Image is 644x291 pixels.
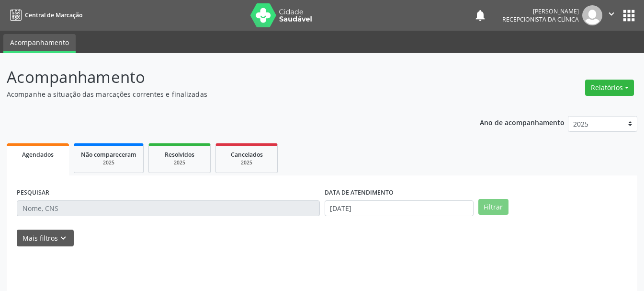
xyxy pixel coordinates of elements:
div: [PERSON_NAME] [502,7,579,15]
button: Filtrar [478,199,508,215]
input: Nome, CNS [17,200,320,217]
button: apps [621,7,637,24]
img: img [582,5,602,25]
a: Acompanhamento [3,34,76,53]
div: 2025 [156,159,203,166]
span: Recepcionista da clínica [502,15,579,23]
a: Central de Marcação [7,7,82,23]
div: 2025 [223,159,271,166]
button:  [602,5,621,25]
input: Selecione um intervalo [325,200,474,217]
p: Acompanhe a situação das marcações correntes e finalizadas [7,89,448,99]
span: Agendados [22,151,54,159]
div: 2025 [81,159,136,166]
label: PESQUISAR [17,186,49,200]
i: keyboard_arrow_down [58,233,68,244]
button: Relatórios [585,80,634,96]
p: Ano de acompanhamento [480,116,565,128]
span: Cancelados [231,151,263,159]
label: DATA DE ATENDIMENTO [325,186,394,200]
p: Acompanhamento [7,65,448,89]
button: Mais filtroskeyboard_arrow_down [17,230,74,246]
span: Não compareceram [81,151,136,159]
button: notifications [474,9,487,22]
span: Central de Marcação [25,11,82,19]
span: Resolvidos [165,151,194,159]
i:  [606,9,617,19]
